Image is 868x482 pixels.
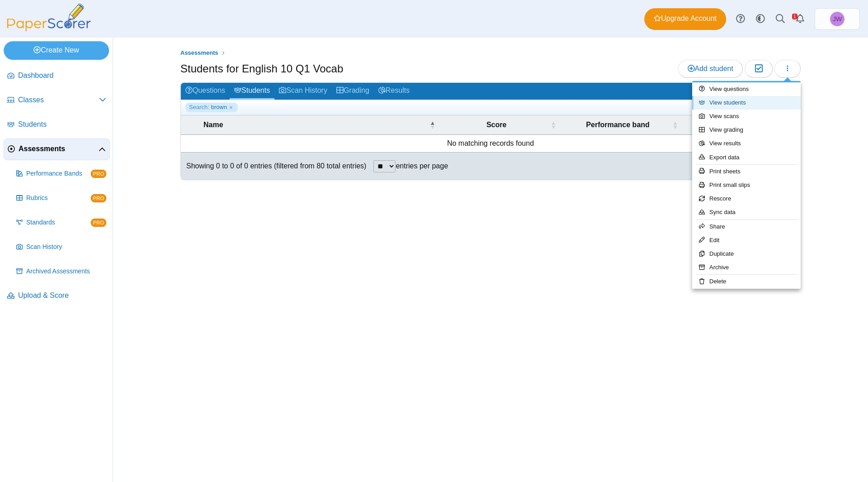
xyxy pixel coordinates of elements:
[18,119,106,129] span: Students
[692,137,801,150] a: View results
[644,8,726,30] a: Upgrade Account
[18,71,106,81] span: Dashboard
[13,163,110,185] a: Performance Bands PRO
[4,138,110,160] a: Assessments
[692,165,801,178] a: Print sheets
[91,194,106,202] span: PRO
[181,83,230,100] a: Questions
[551,120,556,129] span: Score : Activate to sort
[180,49,218,56] span: Assessments
[654,14,717,24] span: Upgrade Account
[692,220,801,234] a: Share
[180,61,343,76] h1: Students for English 10 Q1 Vocab
[692,96,801,110] a: View students
[692,261,801,274] a: Archive
[26,169,91,178] span: Performance Bands
[692,205,801,219] a: Sync data
[332,83,374,100] a: Grading
[374,83,414,100] a: Results
[203,120,428,130] span: Name
[692,275,801,288] a: Delete
[189,103,209,111] span: Search:
[13,187,110,209] a: Rubrics PRO
[815,8,860,30] a: Joshua Williams
[26,218,91,227] span: Standards
[4,41,109,59] a: Create New
[4,25,94,33] a: PaperScorer
[692,123,801,137] a: View grading
[178,48,221,59] a: Assessments
[692,151,801,164] a: Export data
[4,65,110,87] a: Dashboard
[688,65,733,72] span: Add student
[13,236,110,258] a: Scan History
[692,82,801,96] a: View questions
[687,120,779,130] span: Date
[672,120,678,129] span: Performance band : Activate to sort
[230,83,274,100] a: Students
[185,103,238,112] a: Search: brown
[678,60,743,78] a: Add student
[692,178,801,192] a: Print small slips
[444,120,549,130] span: Score
[4,4,94,31] img: PaperScorer
[13,261,110,282] a: Archived Assessments
[790,9,810,29] a: Alerts
[18,95,99,105] span: Classes
[4,90,110,111] a: Classes
[26,267,106,276] span: Archived Assessments
[830,12,844,26] span: Joshua Williams
[692,234,801,247] a: Edit
[4,285,110,307] a: Upload & Score
[274,83,332,100] a: Scan History
[692,110,801,123] a: View scans
[26,194,91,203] span: Rubrics
[26,243,106,252] span: Scan History
[4,114,110,136] a: Students
[565,120,670,130] span: Performance band
[13,212,110,234] a: Standards PRO
[396,162,448,170] label: entries per page
[211,103,227,111] span: brown
[181,153,366,180] div: Showing 0 to 0 of 0 entries (filtered from 80 total entries)
[91,219,106,227] span: PRO
[833,16,842,22] span: Joshua Williams
[692,192,801,205] a: Rescore
[429,120,435,129] span: Name : Activate to invert sorting
[19,144,99,154] span: Assessments
[91,170,106,178] span: PRO
[692,247,801,261] a: Duplicate
[18,291,106,301] span: Upload & Score
[181,135,800,153] td: No matching records found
